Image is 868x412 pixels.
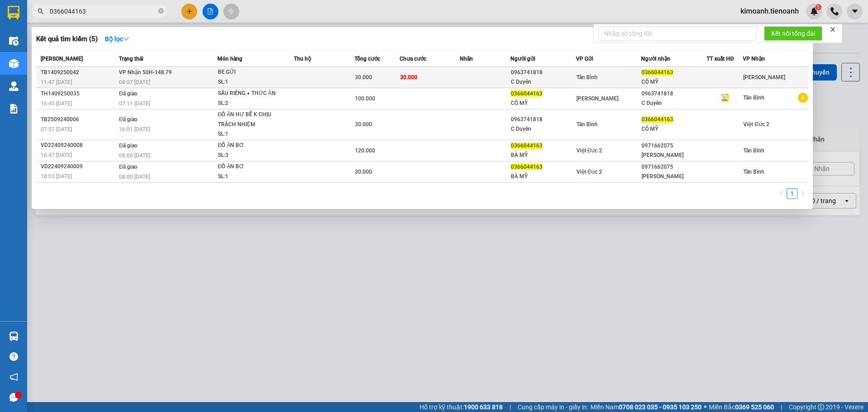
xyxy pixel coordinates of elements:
span: 120.000 [355,147,375,154]
span: TT xuất HĐ [707,56,734,62]
span: plus-circle [798,93,808,103]
span: Thu hộ [294,56,311,62]
li: Previous Page [776,188,787,199]
img: warehouse-icon [9,331,19,341]
span: Đã giao [119,90,137,97]
button: Bộ lọcdown [98,32,137,46]
span: Tân Bình [743,147,764,154]
span: close [830,26,836,33]
div: VD22409240009 [41,162,116,171]
span: VP Nhận [743,56,765,62]
span: 16:45 [DATE] [41,100,72,107]
span: 11:47 [DATE] [41,79,72,85]
span: Nhãn [460,56,473,62]
span: VP Gửi [576,56,593,62]
div: 0963741818 [642,89,706,99]
div: TH1409250035 [41,89,116,99]
div: BÀ MỸ [511,172,576,181]
img: logo-vxr [8,6,19,19]
div: C Duyên [642,99,706,108]
input: Nhập số tổng đài [599,26,757,41]
span: Người gửi [510,56,535,62]
span: Việt Đức 2 [576,169,603,175]
div: C Duyên [511,124,576,134]
span: close-circle [158,7,164,16]
span: Kết nối tổng đài [771,28,815,38]
span: down [123,36,129,42]
span: Đã giao [119,142,137,149]
span: Món hàng [217,56,242,62]
span: Tổng cước [354,56,380,62]
div: CÔ MỸ [642,124,706,134]
div: [PERSON_NAME] [642,151,706,160]
div: 0971662075 [642,141,706,151]
span: right [800,190,806,196]
div: ĐỒ ĂN BƠ [218,141,286,151]
span: 18:03 [DATE] [41,173,72,180]
span: Đã giao [119,164,137,170]
span: Tân Bình [743,95,764,101]
span: Việt Đức 2 [576,147,603,154]
span: left [778,190,784,196]
span: question-circle [9,352,18,361]
strong: Bộ lọc [105,35,129,43]
div: CÔ MỸ [511,99,576,108]
div: BÀ MỸ [511,151,576,160]
span: 08:00 [DATE] [119,174,150,180]
input: Tìm tên, số ĐT hoặc mã đơn [50,6,156,16]
span: 07:11 [DATE] [119,100,150,107]
button: right [797,188,808,199]
span: Trạng thái [119,56,143,62]
span: 07:57 [DATE] [41,126,72,133]
div: TB1409250042 [41,68,116,77]
span: 30.000 [400,74,417,81]
span: 30.000 [355,121,372,128]
div: VD22409240008 [41,141,116,150]
div: SL: 1 [218,172,286,182]
span: Tân Bình [743,169,764,175]
div: ĐỒ ĂN BƠ [218,162,286,172]
img: solution-icon [9,104,19,114]
span: 100.000 [355,95,375,102]
div: SL: 2 [218,99,286,109]
li: 1 [787,188,797,199]
span: 30.000 [355,169,372,175]
li: Next Page [797,188,808,199]
span: 08:00 [DATE] [119,152,150,159]
span: Việt Đức 2 [743,121,769,128]
h3: Kết quả tìm kiếm ( 5 ) [36,34,98,44]
div: SL: 1 [218,77,286,87]
span: close-circle [158,8,164,14]
div: [PERSON_NAME] [642,172,706,181]
span: 0366044163 [511,142,542,149]
span: [PERSON_NAME] [743,74,785,81]
span: VP Nhận 50H-148.79 [119,69,172,76]
div: SL: 3 [218,151,286,161]
a: 1 [787,189,797,199]
button: left [776,188,787,199]
img: warehouse-icon [9,81,19,91]
span: Chưa cước [400,56,426,62]
span: Tân Bình [576,121,598,128]
span: 0366044163 [511,90,542,97]
span: Người nhận [641,56,670,62]
span: notification [9,373,18,381]
button: Kết nối tổng đài [764,26,822,41]
div: SẦU RIÊNG + THỨC ĂN [218,89,286,99]
div: 0971662075 [642,162,706,172]
div: SL: 1 [218,129,286,139]
div: C Duyên [511,77,576,87]
span: 0366044163 [511,164,542,170]
img: warehouse-icon [9,36,19,46]
span: 08:07 [DATE] [119,79,150,85]
span: [PERSON_NAME] [41,56,83,62]
img: warehouse-icon [9,59,19,68]
span: message [9,393,18,402]
div: 0963741818 [511,68,576,77]
div: BE GỬI [218,67,286,77]
div: ĐỒ ĂN HƯ BỂ K CHỊU TRÁCH NHIỆM [218,110,286,129]
span: 0366044163 [642,69,673,76]
span: 0366044163 [642,116,673,123]
span: Tân Bình [576,74,598,81]
div: TB2509240006 [41,115,116,124]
